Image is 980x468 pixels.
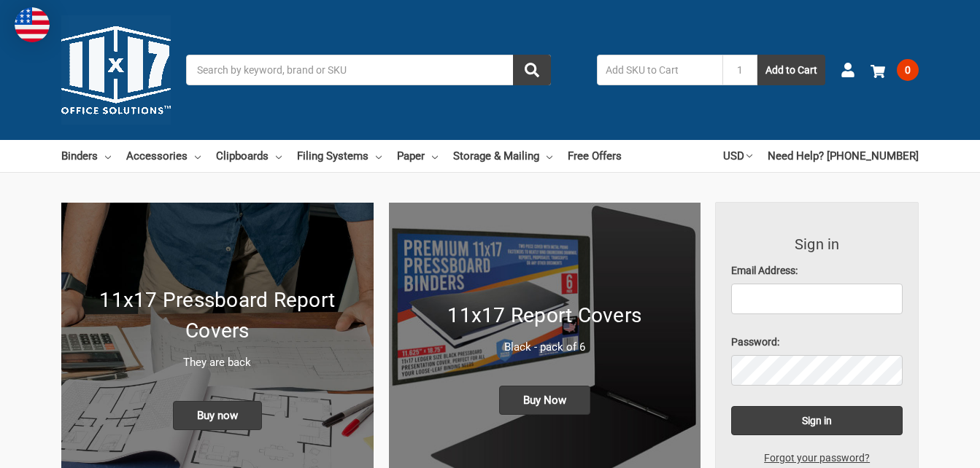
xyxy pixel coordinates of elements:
[860,429,980,468] iframe: Google Customer Reviews
[757,55,825,85] button: Add to Cart
[186,55,551,85] input: Search by keyword, brand or SKU
[61,15,171,125] img: 11x17.com
[723,140,752,172] a: USD
[871,51,919,89] a: 0
[499,386,590,415] span: Buy Now
[597,55,722,85] input: Add SKU to Cart
[731,335,903,350] label: Password:
[77,285,358,346] h1: 11x17 Pressboard Report Covers
[731,406,903,435] input: Sign in
[731,233,903,255] h3: Sign in
[453,140,552,172] a: Storage & Mailing
[404,339,686,356] p: Black - pack of 6
[897,59,919,81] span: 0
[404,300,686,331] h1: 11x17 Report Covers
[216,140,282,172] a: Clipboards
[756,451,878,466] a: Forgot your password?
[397,140,438,172] a: Paper
[731,263,903,278] label: Email Address:
[126,140,201,172] a: Accessories
[77,354,358,371] p: They are back
[15,7,50,42] img: duty and tax information for United States
[173,401,262,430] span: Buy now
[61,140,111,172] a: Binders
[768,140,919,172] a: Need Help? [PHONE_NUMBER]
[568,140,622,172] a: Free Offers
[297,140,382,172] a: Filing Systems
